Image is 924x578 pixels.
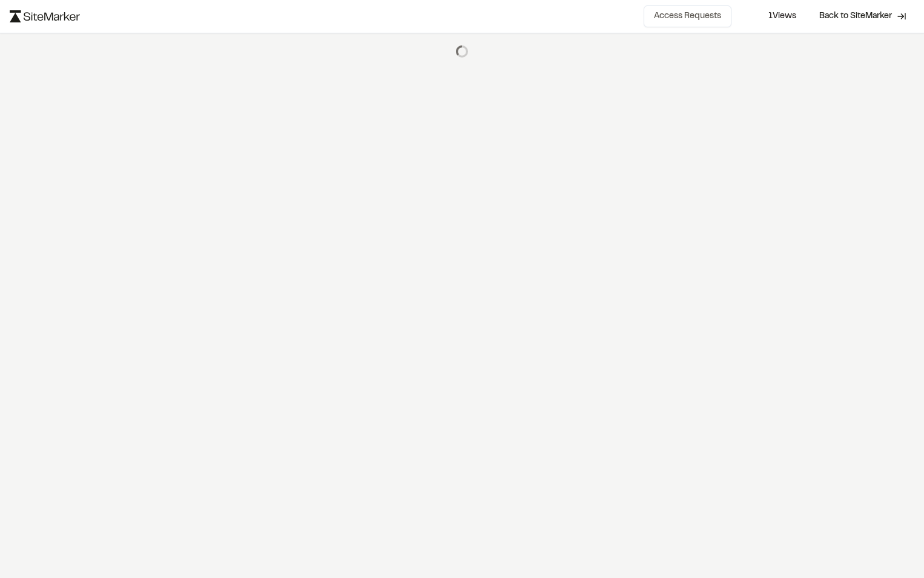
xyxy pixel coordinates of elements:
[10,10,80,22] img: logo-black-rebrand.svg
[736,5,807,27] button: 1Views
[811,5,914,28] a: Back to SiteMarker
[768,10,796,23] span: 1 Views
[819,10,892,22] span: Back to SiteMarker
[644,5,731,27] button: Access Requests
